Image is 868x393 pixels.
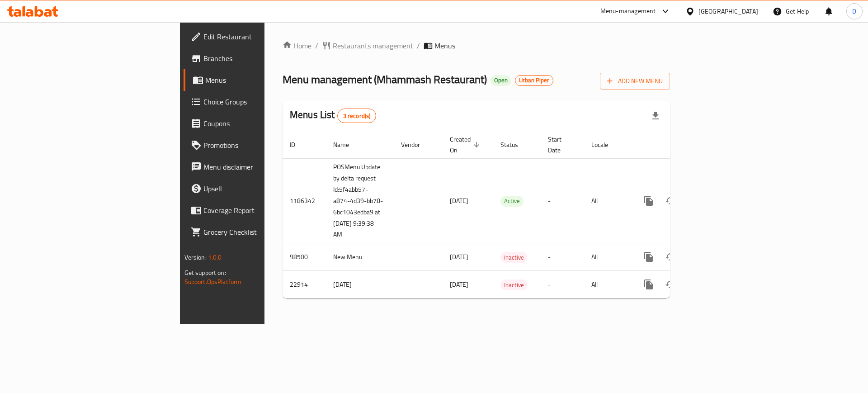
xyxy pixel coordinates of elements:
span: Restaurants management [333,40,413,51]
a: Menu disclaimer [184,156,325,178]
div: Menu-management [600,6,656,17]
span: Created On [450,134,482,156]
td: All [584,271,631,298]
button: Add New Menu [600,73,670,90]
td: All [584,158,631,243]
a: Promotions [184,134,325,156]
span: Version: [184,251,207,263]
span: Open [491,76,511,84]
td: - [541,158,584,243]
span: Menus [434,40,455,51]
span: Coverage Report [203,205,318,216]
a: Menus [184,69,325,91]
span: Status [500,139,530,150]
td: POSMenu Update by delta request Id:5f4abb57-a874-4d39-bb78-6bc1043edba9 at [DATE] 9:39:38 AM [326,158,394,243]
div: Export file [645,105,666,127]
button: more [638,246,660,268]
div: Total records count [337,109,377,123]
td: New Menu [326,243,394,271]
span: Get support on: [184,267,226,279]
span: ID [290,139,307,150]
button: more [638,274,660,295]
button: Change Status [660,274,681,295]
a: Upsell [184,178,325,199]
a: Restaurants management [322,40,413,51]
span: Vendor [401,139,432,150]
nav: breadcrumb [283,40,670,51]
span: [DATE] [450,195,468,207]
button: more [638,190,660,212]
li: / [417,40,420,51]
table: enhanced table [283,131,732,299]
td: All [584,243,631,271]
a: Support.OpsPlatform [184,276,242,288]
span: Grocery Checklist [203,227,318,237]
div: [GEOGRAPHIC_DATA] [698,6,758,16]
span: Inactive [500,280,528,290]
span: Coupons [203,118,318,129]
a: Choice Groups [184,91,325,113]
button: Change Status [660,190,681,212]
div: Open [491,75,511,86]
span: Edit Restaurant [203,31,318,42]
a: Edit Restaurant [184,26,325,47]
span: Start Date [548,134,573,156]
span: Add New Menu [607,76,663,87]
span: 1.0.0 [208,251,222,263]
span: [DATE] [450,279,468,290]
span: Upsell [203,183,318,194]
div: Inactive [500,252,528,263]
span: 3 record(s) [338,112,376,120]
span: Urban Piper [515,76,553,84]
span: Promotions [203,140,318,151]
a: Grocery Checklist [184,221,325,243]
h2: Menus List [290,108,376,123]
span: [DATE] [450,251,468,263]
div: Active [500,196,524,207]
a: Coupons [184,113,325,134]
span: Inactive [500,252,528,263]
td: - [541,243,584,271]
span: Locale [591,139,620,150]
span: Menus [205,75,318,85]
span: Branches [203,53,318,64]
span: Menu management ( Mhammash Restaurant ) [283,69,487,90]
th: Actions [631,131,732,159]
a: Coverage Report [184,199,325,221]
span: D [852,6,856,16]
span: Menu disclaimer [203,161,318,172]
span: Choice Groups [203,96,318,107]
td: [DATE] [326,271,394,298]
span: Name [333,139,361,150]
span: Active [500,196,524,206]
button: Change Status [660,246,681,268]
td: - [541,271,584,298]
a: Branches [184,47,325,69]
